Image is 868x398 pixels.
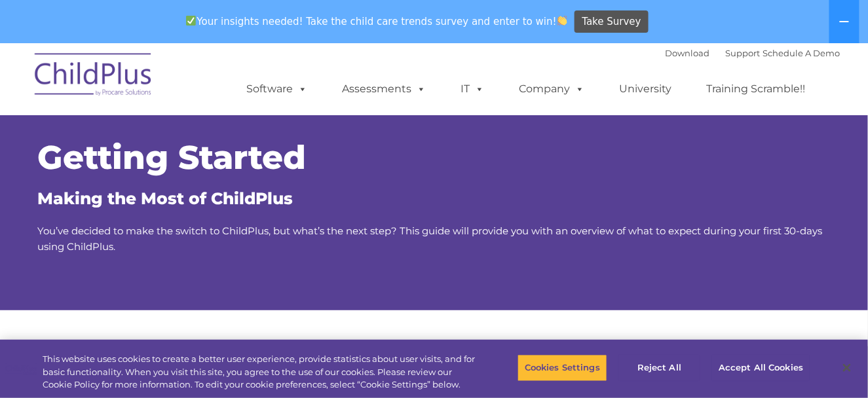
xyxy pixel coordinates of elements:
[38,189,293,208] span: Making the Most of ChildPlus
[726,48,761,58] a: Support
[330,76,440,102] a: Assessments
[38,225,823,253] span: You’ve decided to make the switch to ChildPlus, but what’s the next step? This guide will provide...
[506,76,598,102] a: Company
[618,354,700,382] button: Reject All
[43,353,478,391] div: This website uses cookies to create a better user experience, provide statistics about user visit...
[38,137,307,177] span: Getting Started
[607,76,685,102] a: University
[518,354,607,382] button: Cookies Settings
[557,16,567,26] img: 👏
[181,9,573,34] span: Your insights needed! Take the child care trends survey and enter to win!
[666,48,840,58] font: |
[694,76,819,102] a: Training Scramble!!
[711,354,810,382] button: Accept All Cookies
[575,10,649,33] a: Take Survey
[234,76,321,102] a: Software
[582,10,641,33] span: Take Survey
[763,48,840,58] a: Schedule A Demo
[833,353,861,382] button: Close
[448,76,498,102] a: IT
[666,48,710,58] a: Download
[28,44,159,109] img: ChildPlus by Procare Solutions
[186,16,196,26] img: ✅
